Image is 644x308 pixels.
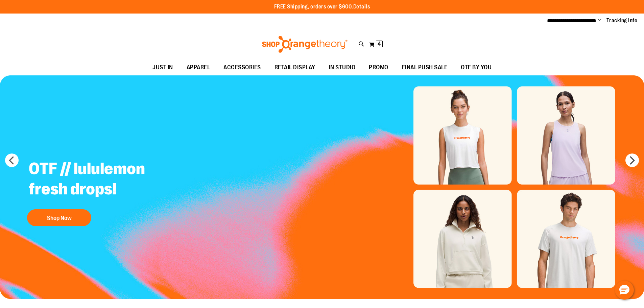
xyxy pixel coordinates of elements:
a: RETAIL DISPLAY [268,60,322,75]
h2: OTF // lululemon fresh drops! [24,153,192,206]
a: Tracking Info [606,17,638,24]
a: Details [353,4,370,10]
button: Account menu [598,17,601,24]
a: FINAL PUSH SALE [395,60,454,75]
a: OTF // lululemon fresh drops! Shop Now [24,153,192,230]
span: FINAL PUSH SALE [402,60,448,75]
a: JUST IN [146,60,180,75]
span: RETAIL DISPLAY [275,60,315,75]
button: next [625,153,639,167]
a: ACCESSORIES [217,60,268,75]
span: JUST IN [152,60,173,75]
a: APPAREL [180,60,217,75]
span: PROMO [369,60,388,75]
button: Shop Now [27,209,91,226]
span: OTF BY YOU [461,60,492,75]
span: APPAREL [187,60,210,75]
p: FREE Shipping, orders over $600. [274,3,370,11]
span: 4 [378,41,381,47]
img: Shop Orangetheory [261,36,349,53]
span: ACCESSORIES [223,60,261,75]
a: OTF BY YOU [454,60,498,75]
button: prev [5,153,19,167]
span: IN STUDIO [329,60,356,75]
a: IN STUDIO [322,60,362,75]
button: Hello, have a question? Let’s chat. [615,281,634,300]
a: PROMO [362,60,395,75]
